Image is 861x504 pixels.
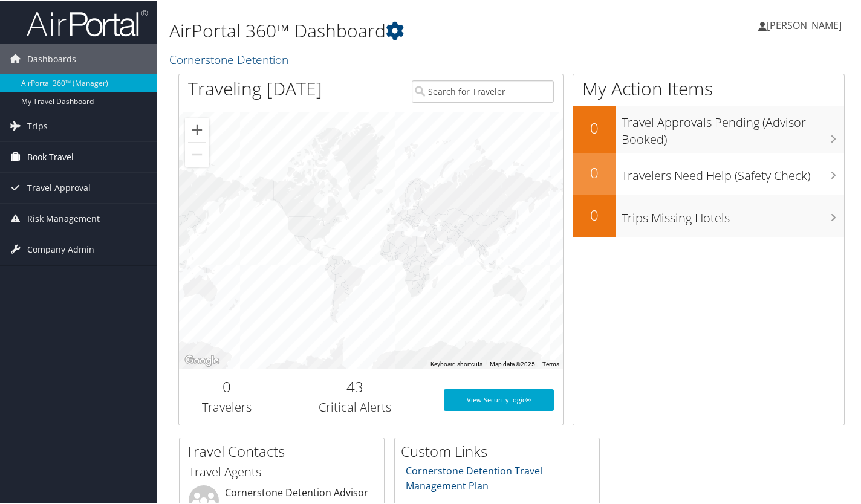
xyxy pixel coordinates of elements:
[182,352,222,367] a: Open this area in Google Maps (opens a new window)
[185,141,209,166] button: Zoom out
[622,107,844,147] h3: Travel Approvals Pending (Advisor Booked)
[490,360,535,366] span: Map data ©2025
[27,172,91,202] span: Travel Approval
[27,43,76,73] span: Dashboards
[186,440,384,460] h2: Travel Contacts
[573,117,616,137] h2: 0
[182,352,222,367] img: Google
[431,359,482,367] button: Keyboard shortcuts
[758,6,854,42] a: [PERSON_NAME]
[573,204,616,224] h2: 0
[27,8,148,36] img: airportal-logo.png
[27,202,100,233] span: Risk Management
[573,105,844,152] a: 0Travel Approvals Pending (Advisor Booked)
[27,110,48,140] span: Trips
[406,463,542,492] a: Cornerstone Detention Travel Management Plan
[27,233,94,263] span: Company Admin
[188,375,266,396] h2: 0
[284,398,426,415] h3: Critical Alerts
[622,202,844,225] h3: Trips Missing Hotels
[169,17,626,42] h1: AirPortal 360™ Dashboard
[188,398,266,415] h3: Travelers
[185,117,209,141] button: Zoom in
[27,141,74,171] span: Book Travel
[573,152,844,194] a: 0Travelers Need Help (Safety Check)
[542,360,559,366] a: Terms (opens in new tab)
[573,75,844,100] h1: My Action Items
[767,18,842,31] span: [PERSON_NAME]
[444,388,554,410] a: View SecurityLogic®
[189,462,375,479] h3: Travel Agents
[401,440,599,460] h2: Custom Links
[573,161,616,182] h2: 0
[573,194,844,236] a: 0Trips Missing Hotels
[622,160,844,183] h3: Travelers Need Help (Safety Check)
[169,50,291,66] a: Cornerstone Detention
[188,75,322,100] h1: Traveling [DATE]
[284,375,426,396] h2: 43
[412,79,553,102] input: Search for Traveler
